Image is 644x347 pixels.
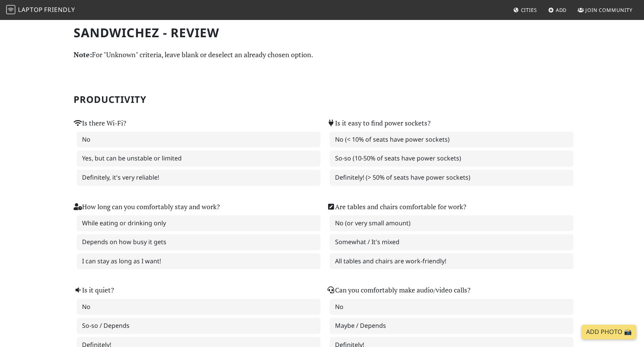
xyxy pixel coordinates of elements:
[74,50,92,59] strong: Note:
[556,7,567,13] span: Add
[77,299,320,315] label: No
[77,318,320,334] label: So-so / Depends
[74,285,114,296] label: Is it quiet?
[74,118,126,129] label: Is there Wi-Fi?
[330,318,573,334] label: Maybe / Depends
[74,25,570,40] h1: SandwiChez - Review
[77,132,320,148] label: No
[74,94,570,105] h2: Productivity
[77,150,320,167] label: Yes, but can be unstable or limited
[77,253,320,269] label: I can stay as long as I want!
[330,299,573,315] label: No
[521,7,537,13] span: Cities
[6,5,15,14] img: LaptopFriendly
[77,234,320,250] label: Depends on how busy it gets
[575,3,636,17] a: Join Community
[330,253,573,269] label: All tables and chairs are work-friendly!
[330,215,573,231] label: No (or very small amount)
[327,285,470,296] label: Can you comfortably make audio/video calls?
[330,132,573,148] label: No (< 10% of seats have power sockets)
[74,202,220,212] label: How long can you comfortably stay and work?
[18,5,43,14] span: Laptop
[44,5,75,14] span: Friendly
[6,3,75,17] a: LaptopFriendly LaptopFriendly
[330,234,573,250] label: Somewhat / It's mixed
[585,7,632,13] span: Join Community
[510,3,540,17] a: Cities
[545,3,570,17] a: Add
[74,49,570,60] p: For "Unknown" criteria, leave blank or deselect an already chosen option.
[582,325,636,339] a: Add Photo 📸
[330,170,573,186] label: Definitely! (> 50% of seats have power sockets)
[77,215,320,231] label: While eating or drinking only
[327,118,430,129] label: Is it easy to find power sockets?
[77,170,320,186] label: Definitely, it's very reliable!
[327,202,466,212] label: Are tables and chairs comfortable for work?
[330,150,573,167] label: So-so (10-50% of seats have power sockets)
